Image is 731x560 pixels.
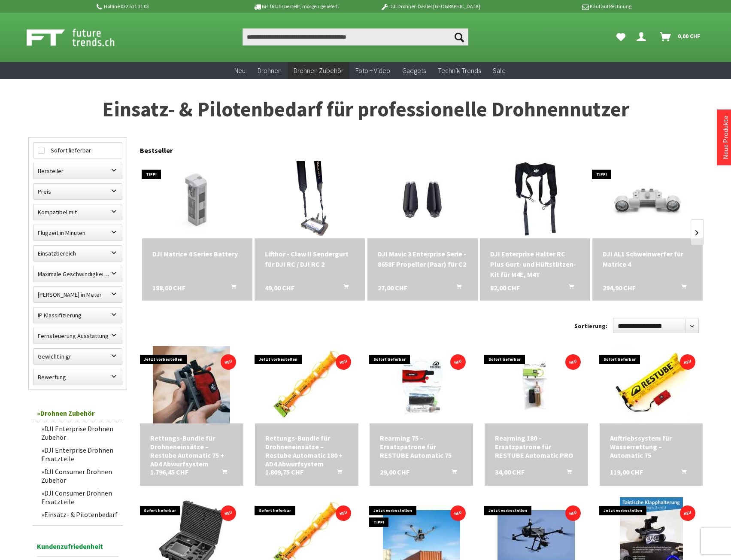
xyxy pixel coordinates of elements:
button: In den Warenkorb [558,283,579,294]
span: 119,00 CHF [610,468,643,476]
span: 294,90 CHF [603,283,636,293]
a: Drohnen [252,62,288,79]
p: Hotline 032 511 11 03 [95,1,229,12]
button: In den Warenkorb [441,468,462,479]
label: Hersteller [33,163,122,179]
span: Neu [234,66,246,75]
div: DJI Mavic 3 Enterprise Serie - 8658F Propeller (Paar) für C2 [378,249,467,269]
div: Rettungs-Bundle für Drohneneinsätze – Restube Automatic 180 + AD4 Abwurfsystem [265,434,348,468]
a: Drohnen Zubehör [33,405,123,422]
a: Technik-Trends [432,62,487,79]
img: Auftriebssystem für Wasserrettung – Automatic 75 [613,346,690,423]
a: DJI Enterprise Drohnen Ersatzteile [37,444,123,465]
a: DJI AL1 Schweinwerfer für Matrice 4 294,90 CHF In den Warenkorb [603,249,692,269]
img: DJI Enterprise Halter RC Plus Gurt- und Hüftstützen-Kit für M4E, M4T [483,161,586,238]
img: Rearming 180 – Ersatzpatrone für RESTUBE Automatic PRO [497,346,575,423]
span: 49,00 CHF [265,283,294,293]
span: 0,00 CHF [678,29,701,43]
span: Foto + Video [355,66,390,75]
label: Maximale Flughöhe in Meter [33,287,122,302]
label: Bewertung [33,369,122,385]
button: In den Warenkorb [221,283,241,294]
div: Rearming 180 – Ersatzpatrone für RESTUBE Automatic PRO [495,434,578,460]
label: Fernsteuerung Ausstattung [33,328,122,344]
div: DJI Matrice 4 Series Battery [152,249,242,259]
span: Gadgets [402,66,426,75]
span: Kundenzufriedenheit [37,541,118,557]
a: DJI Consumer Drohnen Ersatzteile [37,487,123,508]
a: DJI Consumer Drohnen Zubehör [37,465,123,487]
button: In den Warenkorb [212,468,232,479]
p: Bis 16 Uhr bestellt, morgen geliefert. [229,1,363,12]
a: Sale [487,62,512,79]
a: Neu [228,62,252,79]
a: DJI Enterprise Halter RC Plus Gurt- und Hüftstützen-Kit für M4E, M4T 82,00 CHF In den Warenkorb [490,249,580,280]
span: 34,00 CHF [495,468,525,476]
a: Neue Produkte [721,116,730,159]
a: Rearming 75 – Ersatzpatrone für RESTUBE Automatic 75 29,00 CHF In den Warenkorb [380,434,463,460]
img: DJI Matrice 4 Series Battery [142,163,252,236]
img: Shop Futuretrends - zur Startseite wechseln [27,27,133,48]
div: Rearming 75 – Ersatzpatrone für RESTUBE Automatic 75 [380,434,463,460]
button: In den Warenkorb [446,283,467,294]
button: Suchen [450,28,468,46]
div: DJI Enterprise Halter RC Plus Gurt- und Hüftstützen-Kit für M4E, M4T [490,249,580,280]
img: Lifthor - Claw II Sendergurt für DJI RC / DJI RC 2 [282,161,338,238]
div: DJI AL1 Schweinwerfer für Matrice 4 [603,249,692,269]
button: In den Warenkorb [671,468,692,479]
a: Gadgets [396,62,432,79]
span: Sale [493,66,506,75]
a: Einsatz- & Pilotenbedarf [37,508,123,521]
span: 1.809,75 CHF [265,468,303,476]
img: DJI AL1 Schweinwerfer für Matrice 4 [592,163,703,236]
div: Bestseller [140,137,703,159]
button: In den Warenkorb [327,468,347,479]
span: 29,00 CHF [380,468,409,476]
p: Kauf auf Rechnung [497,1,631,12]
span: Drohnen Zubehör [294,66,343,75]
a: Drohnen Zubehör [288,62,349,79]
h1: Einsatz- & Pilotenbedarf für professionelle Drohnennutzer [28,99,703,120]
span: Technik-Trends [438,66,481,75]
span: 82,00 CHF [490,283,520,293]
a: Dein Konto [633,28,653,46]
label: Maximale Geschwindigkeit in km/h [33,266,122,282]
label: IP Klassifizierung [33,307,122,323]
span: 1.796,45 CHF [150,468,188,476]
label: Flugzeit in Minuten [33,225,122,240]
a: Foto + Video [349,62,396,79]
button: In den Warenkorb [333,283,354,294]
span: Drohnen [258,66,282,75]
span: 27,00 CHF [378,283,407,293]
button: In den Warenkorb [671,283,692,294]
div: Rettungs-Bundle für Drohneneinsätze – Restube Automatic 75 + AD4 Abwurfsystem [150,434,233,468]
a: Rearming 180 – Ersatzpatrone für RESTUBE Automatic PRO 34,00 CHF In den Warenkorb [495,434,578,460]
p: DJI Drohnen Dealer [GEOGRAPHIC_DATA] [363,1,497,12]
span: 188,00 CHF [152,283,185,293]
a: DJI Mavic 3 Enterprise Serie - 8658F Propeller (Paar) für C2 27,00 CHF In den Warenkorb [378,249,467,269]
label: Einsatzbereich [33,246,122,261]
label: Gewicht in gr [33,349,122,364]
a: Meine Favoriten [612,28,630,46]
label: Kompatibel mit [33,204,122,220]
img: Rettungs-Bundle für Drohneneinsätze – Restube Automatic 180 + AD4 Abwurfsystem [268,346,345,423]
div: Auftriebssystem für Wasserrettung – Automatic 75 [610,434,693,460]
a: Rettungs-Bundle für Drohneneinsätze – Restube Automatic 75 + AD4 Abwurfsystem 1.796,45 CHF In den... [150,434,233,468]
label: Sofort lieferbar [33,143,122,158]
img: Rearming 75 – Ersatzpatrone für RESTUBE Automatic 75 [383,346,460,423]
a: Auftriebssystem für Wasserrettung – Automatic 75 119,00 CHF In den Warenkorb [610,434,693,460]
input: Produkt, Marke, Kategorie, EAN, Artikelnummer… [243,28,468,46]
a: Lifthor - Claw II Sendergurt für DJI RC / DJI RC 2 49,00 CHF In den Warenkorb [265,249,355,269]
a: Warenkorb [656,28,705,46]
a: DJI Matrice 4 Series Battery 188,00 CHF In den Warenkorb [152,249,242,259]
button: In den Warenkorb [556,468,577,479]
img: DJI Mavic 3 Enterprise Serie - 8658F Propeller (Paar) für C2 [369,161,476,238]
div: Lifthor - Claw II Sendergurt für DJI RC / DJI RC 2 [265,249,355,269]
label: Sortierung: [574,319,607,333]
a: Rettungs-Bundle für Drohneneinsätze – Restube Automatic 180 + AD4 Abwurfsystem 1.809,75 CHF In de... [265,434,348,468]
label: Preis [33,184,122,199]
a: DJI Enterprise Drohnen Zubehör [37,422,123,444]
img: Rettungs-Bundle für Drohneneinsätze – Restube Automatic 75 + AD4 Abwurfsystem [153,346,230,423]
